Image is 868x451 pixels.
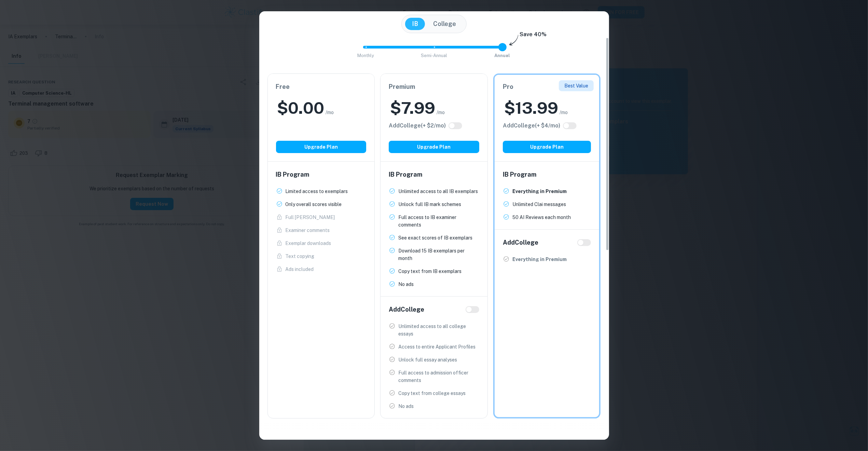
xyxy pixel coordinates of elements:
[286,227,330,234] p: Examiner comments
[405,18,425,30] button: IB
[398,234,472,242] p: See exact scores of IB exemplars
[512,201,566,208] p: Unlimited Clai messages
[509,35,519,46] img: subscription-arrow.svg
[286,240,331,247] p: Exemplar downloads
[503,238,538,247] h6: Add College
[286,265,314,273] p: Ads included
[495,53,510,58] span: Annual
[398,281,414,288] p: No ads
[286,214,335,221] p: Full [PERSON_NAME]
[286,188,348,195] p: Limited access to exemplars
[398,356,457,364] p: Unlock full essay analyses
[276,141,367,153] button: Upgrade Plan
[426,18,463,30] button: College
[390,97,435,119] h2: $ 7.99
[389,122,446,130] h6: Click to see all the additional College features.
[564,82,588,90] p: Best Value
[277,97,325,119] h2: $ 0.00
[503,141,591,153] button: Upgrade Plan
[520,30,547,42] h6: Save 40%
[512,256,567,263] p: Everything in Premium
[503,82,591,92] h6: Pro
[398,369,479,384] p: Full access to admission officer comments
[276,82,367,92] h6: Free
[286,201,342,208] p: Only overall scores visible
[398,343,476,351] p: Access to entire Applicant Profiles
[398,402,414,410] p: No ads
[326,109,334,116] span: /mo
[389,82,479,92] h6: Premium
[512,188,567,195] p: Everything in Premium
[398,188,478,195] p: Unlimited access to all IB exemplars
[560,109,568,116] span: /mo
[398,247,479,262] p: Download 15 IB exemplars per month
[398,201,461,208] p: Unlock full IB mark schemes
[437,109,445,116] span: /mo
[276,170,367,179] h6: IB Program
[398,323,479,338] p: Unlimited access to all college essays
[503,122,560,130] h6: Click to see all the additional College features.
[421,53,447,58] span: Semi-Annual
[503,170,591,179] h6: IB Program
[389,170,479,179] h6: IB Program
[398,389,466,397] p: Copy text from college essays
[398,214,479,229] p: Full access to IB examiner comments
[389,305,424,314] h6: Add College
[389,141,479,153] button: Upgrade Plan
[398,268,461,275] p: Copy text from IB exemplars
[286,252,315,260] p: Text copying
[504,97,558,119] h2: $ 13.99
[357,53,374,58] span: Monthly
[512,214,571,221] p: 50 AI Reviews each month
